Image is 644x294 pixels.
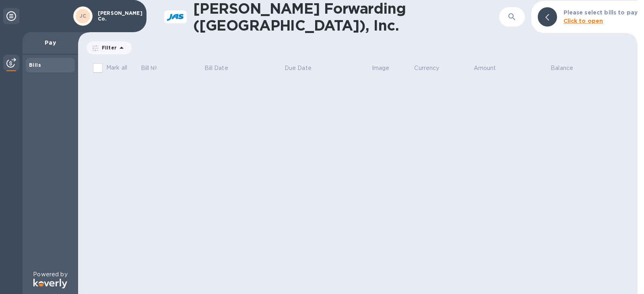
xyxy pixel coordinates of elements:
p: Currency [414,64,439,72]
p: Pay [29,39,72,47]
p: Balance [551,64,573,72]
p: [PERSON_NAME] Co. [98,10,138,22]
b: Please select bills to pay [563,9,638,16]
b: Bills [29,62,41,68]
p: Image [372,64,390,72]
b: JC [80,13,87,19]
p: Bill № [141,64,157,72]
span: Bill Date [204,64,239,72]
span: Due Date [285,64,322,72]
p: Amount [474,64,496,72]
span: Balance [551,64,584,72]
b: Click to open [563,18,603,24]
p: Filter [99,44,117,51]
p: Due Date [285,64,312,72]
p: Powered by [33,270,67,279]
span: Bill № [141,64,168,72]
p: Bill Date [204,64,228,72]
span: Amount [474,64,507,72]
p: Mark all [106,64,127,72]
img: Logo [33,279,67,288]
